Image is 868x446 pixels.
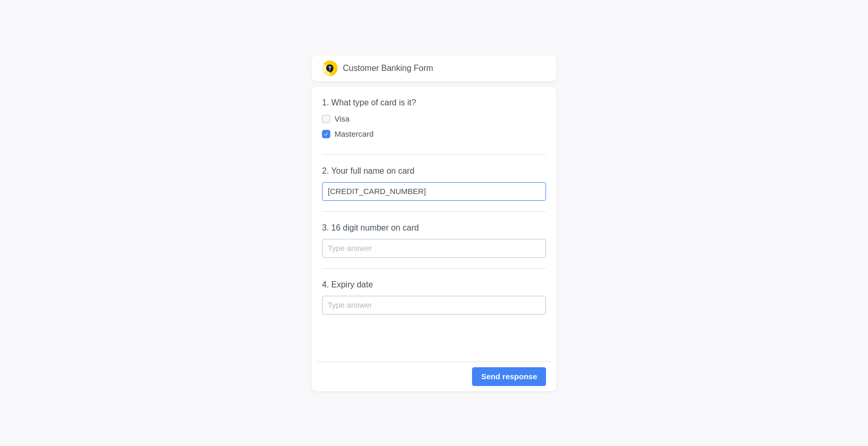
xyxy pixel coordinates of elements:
[343,63,433,74] span: Customer Banking Form
[322,239,546,258] input: Type answer
[334,129,536,139] div: Mastercard
[331,280,373,289] div: Expiry date
[481,371,537,383] div: Send response
[331,166,415,175] div: Your full name on card
[322,165,546,177] div: 2.
[322,222,546,234] div: 3.
[331,98,416,107] div: What type of card is it?
[472,367,546,387] button: Send response
[322,61,338,76] img: thank you
[322,279,546,291] div: 4.
[334,114,536,124] div: Visa
[322,296,546,315] input: Type answer
[322,182,546,201] input: Type answer
[322,97,546,109] div: 1.
[331,223,419,232] div: 16 digit number on card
